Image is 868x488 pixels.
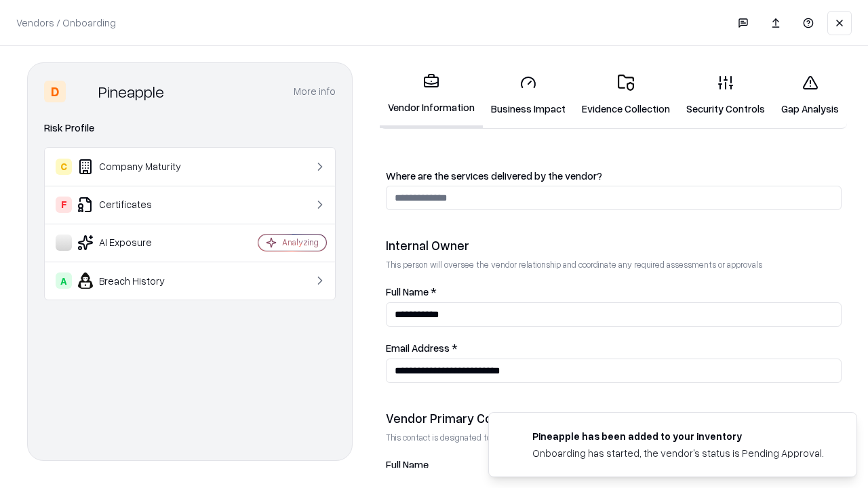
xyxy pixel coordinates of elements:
[483,64,574,127] a: Business Impact
[678,64,773,127] a: Security Controls
[16,16,116,30] p: Vendors / Onboarding
[386,432,842,443] p: This contact is designated to receive the assessment request from Shift
[56,197,72,213] div: F
[386,171,842,181] label: Where are the services delivered by the vendor?
[44,81,66,102] div: D
[294,79,336,104] button: More info
[44,120,336,136] div: Risk Profile
[386,259,842,270] p: This person will oversee the vendor relationship and coordinate any required assessments or appro...
[56,159,72,175] div: C
[505,429,521,445] img: pineappleenergy.com
[532,429,824,443] div: Pineapple has been added to your inventory
[56,235,218,251] div: AI Exposure
[71,81,93,102] img: Pineapple
[380,62,483,128] a: Vendor Information
[386,287,842,297] label: Full Name *
[56,159,218,175] div: Company Maturity
[56,272,72,289] div: A
[56,197,218,213] div: Certificates
[98,81,164,102] div: Pineapple
[386,460,842,470] label: Full Name
[282,237,319,248] div: Analyzing
[386,237,842,253] div: Internal Owner
[386,343,842,353] label: Email Address *
[773,64,847,127] a: Gap Analysis
[532,446,824,460] div: Onboarding has started, the vendor's status is Pending Approval.
[56,272,218,289] div: Breach History
[386,410,842,426] div: Vendor Primary Contact
[574,64,678,127] a: Evidence Collection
